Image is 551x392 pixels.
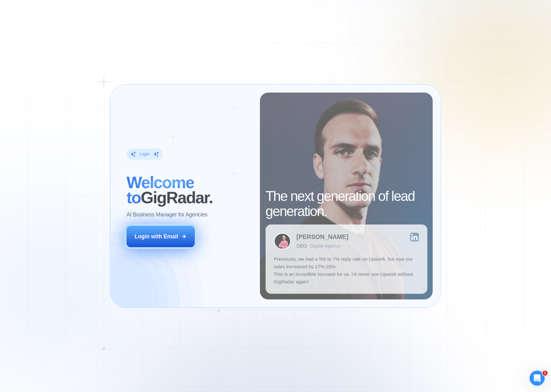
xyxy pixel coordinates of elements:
[296,243,306,249] div: CEO
[274,255,419,286] p: Previously, we had a 5% to 7% reply rate on Upwork, but now our sales increased by 17%-20%. This ...
[127,173,194,207] span: Welcome to
[127,226,195,247] button: Login with Email
[127,175,252,205] h2: ‍ GigRadar.
[266,189,427,219] h2: The next generation of lead generation.
[127,211,207,219] p: AI Business Manager for Agencies
[310,243,340,249] div: Digital Agency
[140,151,150,157] div: Login
[543,371,548,376] span: 1
[296,234,348,240] div: [PERSON_NAME]
[135,233,178,240] div: Login with Email
[530,371,545,386] iframe: Intercom live chat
